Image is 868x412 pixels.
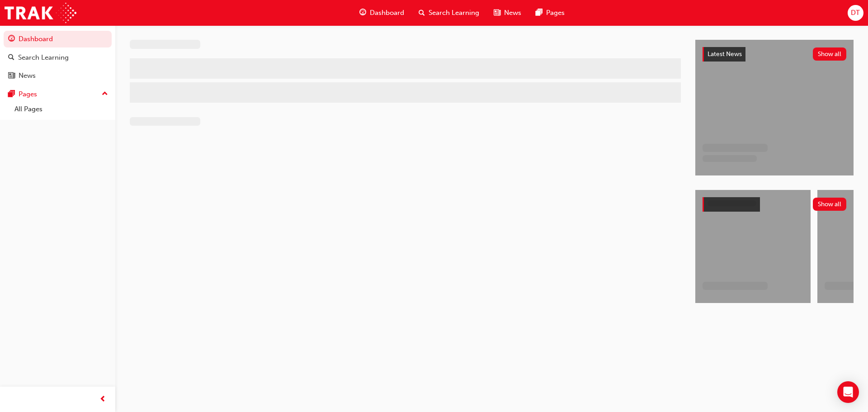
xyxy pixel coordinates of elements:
span: prev-icon [99,394,106,405]
button: DT [848,5,863,21]
span: Dashboard [370,8,404,18]
span: search-icon [419,7,425,19]
a: news-iconNews [486,4,528,22]
button: DashboardSearch LearningNews [4,29,112,86]
span: news-icon [494,7,500,19]
a: pages-iconPages [528,4,572,22]
a: Latest NewsShow all [703,47,846,62]
span: DT [851,8,860,18]
a: Search Learning [4,49,112,66]
button: Show all [813,47,847,61]
div: Open Intercom Messenger [837,381,859,403]
span: Latest News [708,50,742,58]
button: Pages [4,86,112,103]
a: Dashboard [4,31,112,47]
a: Show all [703,197,846,212]
span: Pages [546,8,565,18]
div: Search Learning [18,52,69,63]
div: Pages [19,89,37,99]
span: guage-icon [8,35,15,43]
span: news-icon [8,72,15,80]
span: Search Learning [429,8,479,18]
span: search-icon [8,54,14,62]
a: All Pages [11,102,112,116]
span: up-icon [102,88,108,100]
span: pages-icon [8,90,15,99]
div: News [19,71,36,81]
button: Show all [813,198,847,211]
a: search-iconSearch Learning [411,4,486,22]
span: News [504,8,521,18]
a: News [4,67,112,84]
span: guage-icon [359,7,366,19]
span: pages-icon [536,7,542,19]
a: guage-iconDashboard [352,4,411,22]
img: Trak [5,3,76,23]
